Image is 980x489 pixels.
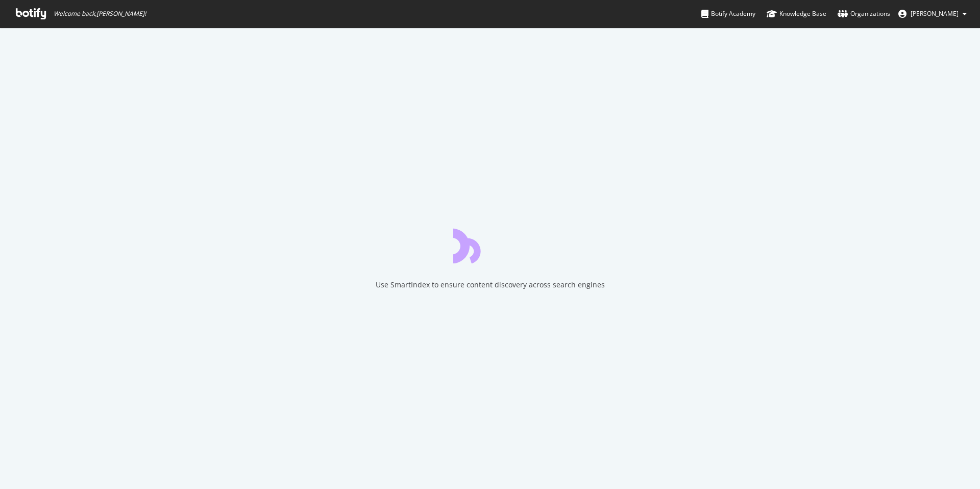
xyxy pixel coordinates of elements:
[701,9,755,19] div: Botify Academy
[890,6,975,22] button: [PERSON_NAME]
[54,10,146,18] span: Welcome back, [PERSON_NAME] !
[838,9,890,19] div: Organizations
[453,227,527,263] div: animation
[376,280,605,290] div: Use SmartIndex to ensure content discovery across search engines
[767,9,826,19] div: Knowledge Base
[911,9,959,18] span: Lee Stuart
